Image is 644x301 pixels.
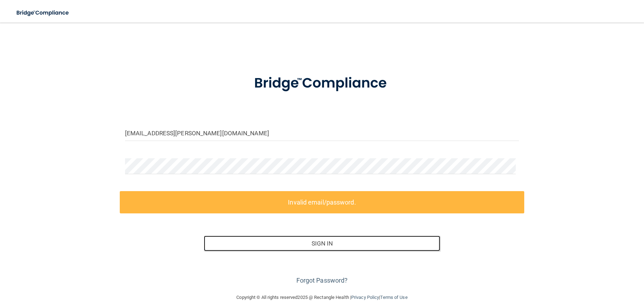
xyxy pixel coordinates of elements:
button: Sign In [204,236,440,251]
img: bridge_compliance_login_screen.278c3ca4.svg [240,65,404,102]
a: Terms of Use [380,295,407,300]
a: Privacy Policy [351,295,379,300]
a: Forgot Password? [296,277,348,284]
img: bridge_compliance_login_screen.278c3ca4.svg [11,6,76,20]
input: Email [125,125,519,141]
label: Invalid email/password. [120,191,525,213]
